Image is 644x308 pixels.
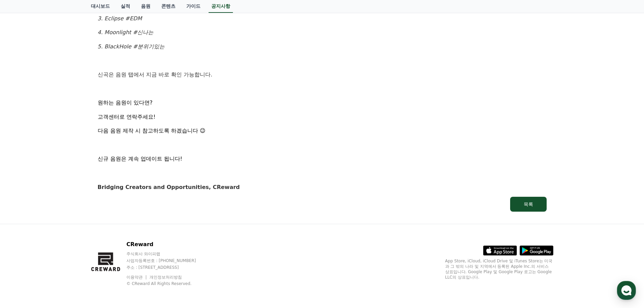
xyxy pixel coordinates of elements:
[126,251,209,257] p: 주식회사 와이피랩
[104,224,113,230] span: 설정
[149,275,182,280] a: 개인정보처리방침
[62,225,70,230] span: 대화
[126,275,148,280] a: 이용약관
[21,224,25,230] span: 홈
[126,281,209,286] p: © CReward All Rights Reserved.
[98,99,153,106] span: 원하는 음원이 있다면?
[98,156,183,162] span: 신규 음원은 계속 업데이트 됩니다!
[524,201,533,208] div: 목록
[98,184,240,190] strong: Bridging Creators and Opportunities, CReward
[98,127,206,134] span: 다음 음원 제작 시 참고하도록 하겠습니다 😉
[510,197,547,212] button: 목록
[2,214,45,231] a: 홈
[98,15,142,22] em: 3. Eclipse #EDM
[98,29,154,35] em: 4. Moonlight #신나는
[98,43,165,50] em: 5. BlackHole #분위기있는
[126,240,209,248] p: CReward
[445,258,553,280] p: App Store, iCloud, iCloud Drive 및 iTunes Store는 미국과 그 밖의 나라 및 지역에서 등록된 Apple Inc.의 서비스 상표입니다. Goo...
[98,70,547,79] p: 신곡은 음원 탭에서 지금 바로 확인 가능합니다.
[98,114,156,120] span: 고객센터로 연락주세요!
[126,258,209,263] p: 사업자등록번호 : [PHONE_NUMBER]
[126,265,209,270] p: 주소 : [STREET_ADDRESS]
[87,214,130,231] a: 설정
[98,197,547,212] a: 목록
[45,214,87,231] a: 대화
